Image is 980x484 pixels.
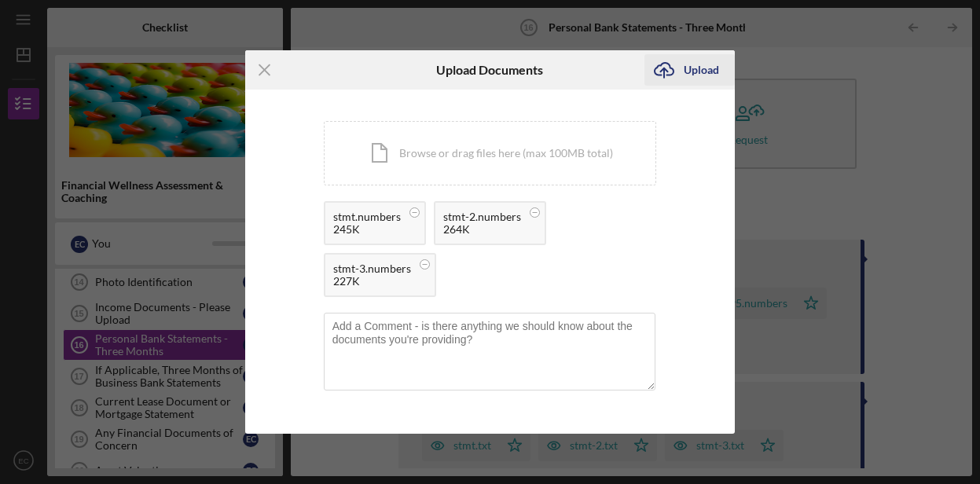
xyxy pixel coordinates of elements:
[333,211,401,223] div: stmt.numbers
[333,275,411,288] div: 227K
[443,223,521,236] div: 264K
[333,223,401,236] div: 245K
[443,211,521,223] div: stmt-2.numbers
[333,262,411,275] div: stmt-3.numbers
[644,54,735,86] button: Upload
[436,63,543,77] h6: Upload Documents
[684,54,719,86] div: Upload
